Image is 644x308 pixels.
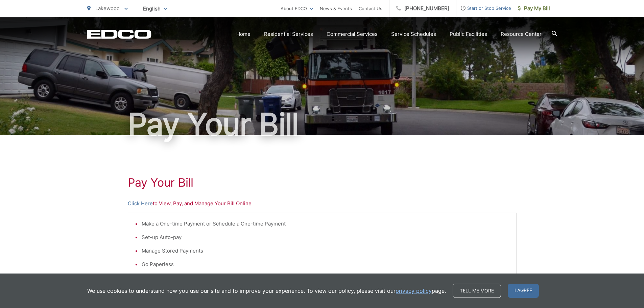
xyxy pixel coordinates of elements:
[281,4,313,13] a: About EDCO
[142,220,509,228] li: Make a One-time Payment or Schedule a One-time Payment
[450,30,487,38] a: Public Facilities
[87,287,446,295] p: We use cookies to understand how you use our site and to improve your experience. To view our pol...
[138,3,172,15] span: English
[87,108,557,141] h1: Pay Your Bill
[142,233,509,241] li: Set-up Auto-pay
[236,30,251,38] a: Home
[518,4,550,13] span: Pay My Bill
[87,29,151,39] a: EDCD logo. Return to the homepage.
[264,30,313,38] a: Residential Services
[359,4,382,13] a: Contact Us
[453,284,501,298] a: Tell me more
[128,176,517,189] h1: Pay Your Bill
[501,30,542,38] a: Resource Center
[396,287,432,295] a: privacy policy
[508,284,539,298] span: I agree
[142,247,509,255] li: Manage Stored Payments
[128,199,517,208] p: to View, Pay, and Manage Your Bill Online
[391,30,436,38] a: Service Schedules
[327,30,378,38] a: Commercial Services
[128,199,153,208] a: Click Here
[320,4,352,13] a: News & Events
[142,260,509,268] li: Go Paperless
[95,5,120,11] span: Lakewood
